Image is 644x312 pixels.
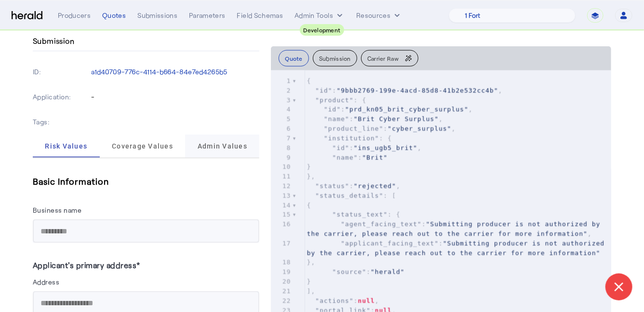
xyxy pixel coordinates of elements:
span: { [307,77,311,84]
div: 6 [271,124,292,134]
div: 7 [271,134,292,143]
span: }, [307,173,315,180]
p: Application: [33,90,89,104]
div: Producers [58,11,91,20]
span: null [358,297,375,304]
span: : [ [307,192,396,199]
span: : [307,154,388,161]
p: Tags: [33,115,89,129]
span: Admin Values [198,143,247,149]
div: 3 [271,95,292,105]
p: a1d40709-776c-4114-b664-84e7ed4265b5 [91,67,260,77]
div: 1 [271,76,292,86]
span: "product" [315,96,353,104]
div: Development [300,24,345,36]
div: 11 [271,172,292,181]
div: 9 [271,153,292,163]
img: Herald Logo [12,11,42,20]
div: Parameters [189,11,226,20]
div: 12 [271,181,292,191]
span: : , [307,182,400,190]
p: - [91,92,260,102]
span: "status" [315,182,349,190]
div: 8 [271,143,292,153]
span: : , [307,87,502,94]
span: "status_details" [315,192,383,199]
div: Quotes [102,11,126,20]
label: Address [33,278,60,286]
div: 20 [271,277,292,286]
div: 19 [271,267,292,277]
div: 13 [271,191,292,201]
div: 15 [271,210,292,219]
div: 10 [271,162,292,172]
button: Carrier Raw [361,50,418,67]
span: "rejected" [354,182,396,190]
div: Submissions [137,11,177,20]
span: "herald" [371,268,405,275]
span: : [307,240,609,257]
span: : , [307,220,604,237]
button: Submission [313,50,357,67]
div: 18 [271,258,292,267]
label: Business name [33,206,82,214]
span: : , [307,106,472,113]
span: "Brit Cyber Surplus" [354,115,439,122]
h5: Basic Information [33,174,259,189]
div: 5 [271,114,292,124]
span: "agent_facing_text" [341,220,422,228]
span: : , [307,297,379,304]
span: "ins_ugb5_brit" [354,144,417,151]
span: : { [307,96,366,104]
span: "9bbb2769-199e-4acd-85d8-41b2e532cc4b" [336,87,498,94]
div: 22 [271,296,292,306]
div: 14 [271,201,292,210]
span: ], [307,287,315,295]
span: "institution" [324,135,379,142]
button: internal dropdown menu [295,11,345,20]
span: }, [307,258,315,266]
span: } [307,163,311,170]
span: "status_text" [332,211,388,218]
span: "Submitting producer is not authorized by the carrier, please reach out to the carrier for more i... [307,240,609,257]
span: } [307,278,311,285]
span: : { [307,211,400,218]
span: "Brit" [362,154,388,161]
span: { [307,202,311,209]
span: Risk Values [45,143,87,149]
button: Quote [279,50,309,67]
span: : , [307,144,421,151]
span: : { [307,135,392,142]
span: "id" [324,106,341,113]
div: 16 [271,219,292,229]
span: : , [307,115,443,122]
span: "product_line" [324,125,384,132]
div: 21 [271,286,292,296]
div: 4 [271,105,292,114]
span: "actions" [315,297,353,304]
div: 17 [271,239,292,248]
span: "cyber_surplus" [388,125,451,132]
span: : [307,268,404,275]
label: Applicant's primary address* [33,260,140,270]
span: "Submitting producer is not authorized by the carrier, please reach out to the carrier for more i... [307,220,604,237]
h4: Submission [33,35,74,47]
span: "name" [332,154,358,161]
span: "prd_kn05_brit_cyber_surplus" [345,106,469,113]
div: Field Schemas [237,11,283,20]
span: Carrier Raw [367,55,399,61]
span: "source" [332,268,366,275]
span: "applicant_facing_text" [341,240,439,247]
span: "id" [315,87,332,94]
span: "id" [332,144,349,151]
div: 2 [271,86,292,95]
button: Resources dropdown menu [356,11,402,20]
p: ID: [33,65,89,79]
span: : , [307,125,456,132]
span: Coverage Values [112,143,173,149]
span: "name" [324,115,349,122]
